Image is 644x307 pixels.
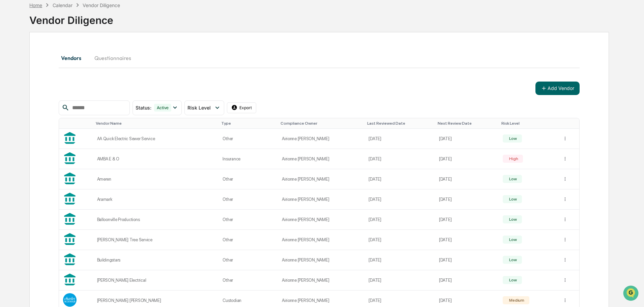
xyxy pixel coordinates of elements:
[364,129,435,149] td: [DATE]
[29,9,609,26] div: Vendor Diligence
[97,197,215,202] div: Aramark
[7,14,123,25] p: How can we help?
[187,105,211,111] span: Risk Level
[364,189,435,210] td: [DATE]
[508,136,517,141] div: Low
[278,250,364,270] td: Airionne [PERSON_NAME]
[508,237,517,242] div: Low
[435,149,499,169] td: [DATE]
[97,237,215,242] div: [PERSON_NAME] Tree Service
[435,129,499,149] td: [DATE]
[59,50,89,66] button: Vendors
[278,129,364,149] td: Airionne [PERSON_NAME]
[96,121,216,126] div: Toggle SortBy
[64,121,90,126] div: Toggle SortBy
[218,230,278,250] td: Other
[21,92,55,97] span: [PERSON_NAME]
[364,230,435,250] td: [DATE]
[46,135,86,147] a: 🗄️Attestations
[564,121,577,126] div: Toggle SortBy
[97,217,215,222] div: Balloonville Productions
[7,85,18,96] img: Tammy Steffen
[115,54,123,62] button: Start new chat
[535,82,580,95] button: Add Vendor
[154,104,172,112] div: Active
[435,169,499,189] td: [DATE]
[30,58,93,64] div: We're available if you need us!
[105,73,123,82] button: See all
[218,169,278,189] td: Other
[218,270,278,290] td: Other
[56,138,84,145] span: Attestations
[438,121,496,126] div: Toggle SortBy
[136,105,151,111] span: Status :
[60,92,74,97] span: [DATE]
[7,151,12,157] div: 🔎
[218,149,278,169] td: Insurance
[364,210,435,230] td: [DATE]
[30,52,111,58] div: Start new chat
[278,149,364,169] td: Airionne [PERSON_NAME]
[221,121,275,126] div: Toggle SortBy
[364,169,435,189] td: [DATE]
[501,121,555,126] div: Toggle SortBy
[278,270,364,290] td: Airionne [PERSON_NAME]
[367,121,432,126] div: Toggle SortBy
[364,250,435,270] td: [DATE]
[218,129,278,149] td: Other
[435,250,499,270] td: [DATE]
[7,103,18,114] img: Tammy Steffen
[29,2,42,8] div: Home
[83,2,120,8] div: Vendor Diligence
[7,75,45,80] div: Past conversations
[508,257,517,262] div: Low
[60,110,74,115] span: [DATE]
[21,110,55,115] span: [PERSON_NAME]
[4,148,45,160] a: 🔎Data Lookup
[48,167,82,172] a: Powered byPylon
[364,149,435,169] td: [DATE]
[218,250,278,270] td: Other
[278,210,364,230] td: Airionne [PERSON_NAME]
[97,257,215,263] div: Buildingstars
[508,156,518,161] div: High
[97,136,215,141] div: AA Quick Electric Sewer Service
[13,151,42,157] span: Data Lookup
[278,189,364,210] td: Airionne [PERSON_NAME]
[622,285,641,303] iframe: Open customer support
[278,169,364,189] td: Airionne [PERSON_NAME]
[97,156,215,161] div: AMBA E & O
[13,138,43,145] span: Preclearance
[435,270,499,290] td: [DATE]
[435,210,499,230] td: [DATE]
[278,230,364,250] td: Airionne [PERSON_NAME]
[7,139,12,144] div: 🖐️
[508,278,517,282] div: Low
[59,50,580,66] div: secondary tabs example
[364,270,435,290] td: [DATE]
[7,52,19,64] img: 1746055101610-c473b297-6a78-478c-a979-82029cc54cd1
[435,189,499,210] td: [DATE]
[4,135,46,147] a: 🖐️Preclearance
[227,102,257,113] button: Export
[508,197,517,202] div: Low
[97,278,215,283] div: [PERSON_NAME] Electrical
[63,293,77,307] img: Vendor Logo
[218,210,278,230] td: Other
[218,189,278,210] td: Other
[97,177,215,182] div: Ameren
[508,177,517,181] div: Low
[97,298,215,303] div: [PERSON_NAME] [PERSON_NAME]
[56,110,58,115] span: •
[14,52,26,64] img: 8933085812038_c878075ebb4cc5468115_72.jpg
[89,50,137,66] button: Questionnaires
[435,230,499,250] td: [DATE]
[281,121,362,126] div: Toggle SortBy
[67,167,82,172] span: Pylon
[49,139,54,144] div: 🗄️
[508,298,524,303] div: Medium
[56,92,58,97] span: •
[508,217,517,222] div: Low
